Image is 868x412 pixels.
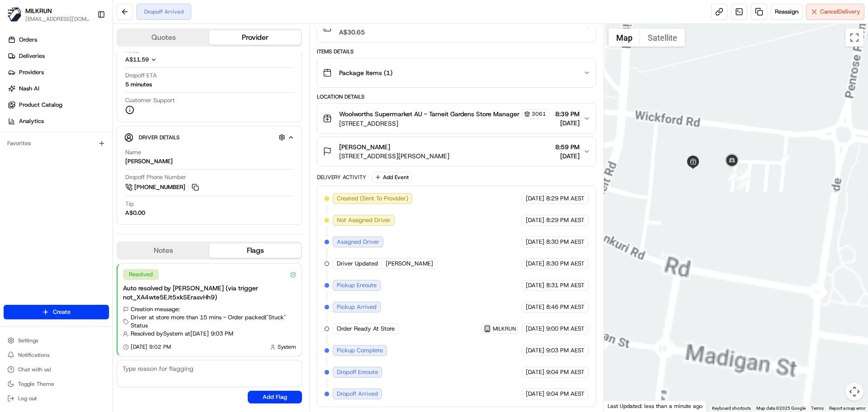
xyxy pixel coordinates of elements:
[123,284,296,302] div: Auto resolved by [PERSON_NAME] (via trigger not_XA4wte5EJt5xkSErasvHh9)
[4,98,113,112] a: Product Catalog
[526,281,544,289] span: [DATE]
[125,173,186,181] span: Dropoff Phone Number
[317,104,595,133] button: Woolworths Supermarket AU - Tarneit Gardens Store Manager3061[STREET_ADDRESS]8:39 PM[DATE]
[732,172,742,182] div: 6
[829,406,865,411] a: Report a map error
[386,260,433,268] span: [PERSON_NAME]
[125,71,157,80] span: Dropoff ETA
[337,281,377,289] span: Pickup Enroute
[125,81,152,89] div: 5 minutes
[546,346,585,355] span: 9:03 PM AEST
[4,33,113,47] a: Orders
[546,238,585,246] span: 8:30 PM AEST
[526,368,544,376] span: [DATE]
[4,136,109,151] div: Favorites
[771,4,802,20] button: Reassign
[185,330,233,338] span: at [DATE] 9:03 PM
[339,28,365,37] span: A$30.65
[730,170,740,180] div: 5
[640,28,685,47] button: Show satellite imagery
[317,174,366,181] div: Delivery Activity
[18,337,38,344] span: Settings
[317,93,596,100] div: Location Details
[19,101,62,109] span: Product Catalog
[546,216,585,224] span: 8:29 PM AEST
[339,68,392,77] span: Package Items ( 1 )
[131,313,296,330] span: Driver at store more than 15 mins - Order packed | "Stuck" Status
[546,325,585,333] span: 9:00 PM AEST
[339,119,549,128] span: [STREET_ADDRESS]
[25,15,90,23] button: [EMAIL_ADDRESS][DOMAIN_NAME]
[7,7,22,22] img: MILKRUN
[19,36,37,44] span: Orders
[739,170,749,180] div: 12
[18,395,37,402] span: Log out
[845,28,863,47] button: Toggle fullscreen view
[546,281,585,289] span: 8:31 PM AEST
[337,390,378,398] span: Dropoff Arrived
[339,109,519,118] span: Woolworths Supermarket AU - Tarneit Gardens Store Manager
[779,154,789,164] div: 14
[248,391,302,403] button: Add Flag
[738,170,748,180] div: 13
[25,6,52,15] button: MILKRUN
[19,117,44,125] span: Analytics
[118,30,209,45] button: Quotes
[4,65,113,80] a: Providers
[736,180,746,189] div: 8
[4,378,109,390] button: Toggle Theme
[775,8,798,16] span: Reassign
[125,96,175,104] span: Customer Support
[18,380,54,388] span: Toggle Theme
[820,8,860,16] span: Cancel Delivery
[526,238,544,246] span: [DATE]
[209,243,301,258] button: Flags
[493,325,516,332] span: MILKRUN
[337,303,377,311] span: Pickup Arrived
[125,56,205,64] button: A$11.59
[806,4,864,20] button: CancelDelivery
[125,56,149,63] span: A$11.59
[372,172,412,183] button: Add Event
[526,194,544,203] span: [DATE]
[131,343,171,350] span: [DATE] 9:02 PM
[811,406,824,411] a: Terms (opens in new tab)
[339,142,390,152] span: [PERSON_NAME]
[4,114,113,128] a: Analytics
[317,137,595,166] button: [PERSON_NAME][STREET_ADDRESS][PERSON_NAME]8:59 PM[DATE]
[546,368,585,376] span: 9:04 PM AEST
[337,325,395,333] span: Order Ready At Store
[737,168,747,178] div: 10
[546,390,585,398] span: 9:04 PM AEST
[609,28,640,47] button: Show street map
[337,346,383,355] span: Pickup Complete
[4,392,109,405] button: Log out
[125,148,141,156] span: Name
[19,52,45,60] span: Deliveries
[526,346,544,355] span: [DATE]
[53,308,71,316] span: Create
[125,209,145,217] div: A$0.00
[337,368,378,376] span: Dropoff Enroute
[546,303,585,311] span: 8:46 PM AEST
[4,4,94,25] button: MILKRUNMILKRUN[EMAIL_ADDRESS][DOMAIN_NAME]
[19,85,39,93] span: Nash AI
[526,390,544,398] span: [DATE]
[546,194,585,203] span: 8:29 PM AEST
[526,216,544,224] span: [DATE]
[337,194,408,203] span: Created (Sent To Provider)
[532,110,546,118] span: 3061
[18,366,51,373] span: Chat with us!
[555,118,580,128] span: [DATE]
[19,68,44,76] span: Providers
[209,30,301,45] button: Provider
[555,152,580,161] span: [DATE]
[526,303,544,311] span: [DATE]
[555,142,580,152] span: 8:59 PM
[4,349,109,361] button: Notifications
[317,58,595,87] button: Package Items (1)
[4,363,109,376] button: Chat with us!
[125,182,200,192] a: [PHONE_NUMBER]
